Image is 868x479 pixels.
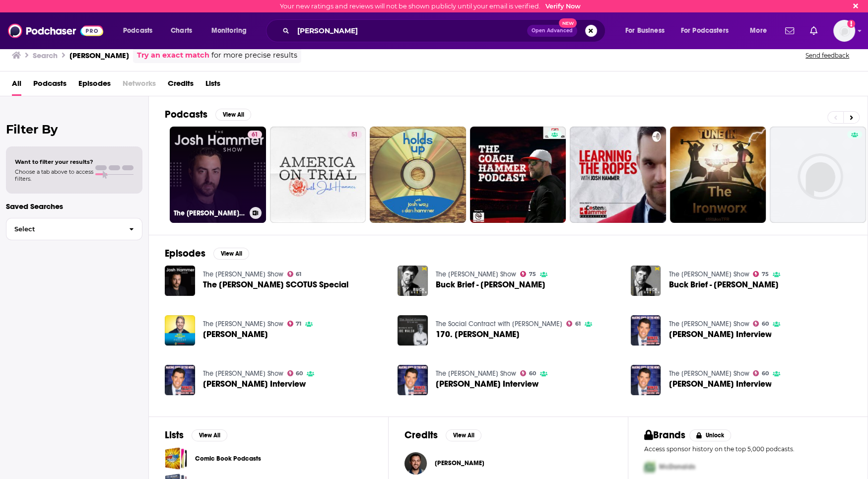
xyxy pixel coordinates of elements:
span: McDonalds [659,463,695,471]
a: Josh Hammer [404,452,427,475]
span: 60 [762,322,769,326]
img: Josh Hammer [165,315,195,345]
span: 60 [296,371,303,376]
h3: The [PERSON_NAME] Show [174,209,246,217]
a: 51 [347,131,362,138]
svg: Email not verified [847,20,855,28]
a: The Buck Sexton Show [668,270,749,278]
a: The Vince Coglianese Show [668,320,749,328]
span: Open Advanced [532,28,573,33]
span: New [559,18,577,28]
p: Saved Searches [6,202,142,211]
span: 60 [529,371,536,376]
a: The Josh Hammer SCOTUS Special [203,280,348,289]
span: [PERSON_NAME] Interview [668,330,771,339]
a: 60 [287,370,303,376]
img: Podchaser - Follow, Share and Rate Podcasts [8,21,103,40]
span: Choose a tab above to access filters. [15,168,93,182]
div: Your new ratings and reviews will not be shown publicly until your email is verified. [280,2,581,10]
a: Josh Hammer Interview [668,330,771,339]
a: The Buck Sexton Show [436,270,516,278]
h2: Podcasts [165,108,207,121]
span: For Podcasters [681,24,729,38]
span: 71 [296,322,301,326]
a: Josh Hammer [435,459,484,467]
img: 170. Josh Hammer [398,315,428,345]
button: open menu [116,23,165,39]
span: Logged in as kevinscottsmith [833,20,855,42]
a: Buck Brief - Josh Hammer [436,280,545,289]
span: Select [6,226,121,232]
img: Josh Hammer Interview [631,365,661,395]
span: Networks [123,75,156,96]
span: Want to filter your results? [15,158,93,165]
button: Unlock [689,429,732,441]
button: open menu [743,23,779,39]
span: [PERSON_NAME] [203,330,268,339]
span: for more precise results [211,50,297,61]
button: open menu [204,23,260,39]
img: Josh Hammer Interview [165,365,195,395]
a: Charts [164,23,198,39]
a: Josh Hammer Interview [668,380,771,388]
a: Josh Hammer Interview [203,380,306,388]
a: 61The [PERSON_NAME] Show [170,127,266,223]
span: Buck Brief - [PERSON_NAME] [436,280,545,289]
h3: Search [33,51,58,60]
a: Josh Hammer Interview [436,380,538,388]
span: 61 [575,322,581,326]
a: 170. Josh Hammer [436,330,520,339]
a: CreditsView All [404,429,481,441]
button: open menu [618,23,677,39]
a: Comic Book Podcasts [195,453,261,464]
a: The Vince Coglianese Show [436,369,516,378]
span: Monitoring [211,24,247,38]
input: Search podcasts, credits, & more... [293,23,527,39]
h2: Episodes [165,247,205,260]
span: Podcasts [123,24,152,38]
a: ListsView All [165,429,227,441]
img: Buck Brief - Josh Hammer [631,266,661,296]
button: View All [192,429,227,441]
a: Credits [168,75,194,96]
a: 75 [753,271,769,277]
a: The Eric Metaxas Show [203,320,283,328]
img: The Josh Hammer SCOTUS Special [165,266,195,296]
a: Comic Book Podcasts [165,447,187,470]
a: 75 [520,271,536,277]
a: The Social Contract with Joe Walsh [436,320,562,328]
h2: Filter By [6,122,142,137]
a: Verify Now [545,2,581,10]
a: All [12,75,21,96]
span: 61 [296,272,301,276]
h3: [PERSON_NAME] [69,51,129,60]
a: Podcasts [33,75,67,96]
h2: Brands [644,429,685,441]
a: Josh Hammer [203,330,268,339]
a: 61 [248,131,262,138]
button: Send feedback [802,51,852,60]
img: User Profile [833,20,855,42]
span: [PERSON_NAME] Interview [203,380,306,388]
a: 51 [270,127,366,223]
span: [PERSON_NAME] [435,459,484,467]
button: open menu [674,23,743,39]
a: The Vince Coglianese Show [668,369,749,378]
span: 170. [PERSON_NAME] [436,330,520,339]
button: View All [213,248,249,260]
span: Episodes [78,75,111,96]
span: 61 [252,130,258,140]
a: The Vince Coglianese Show [203,369,283,378]
button: Open AdvancedNew [527,25,577,37]
span: Buck Brief - [PERSON_NAME] [668,280,778,289]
